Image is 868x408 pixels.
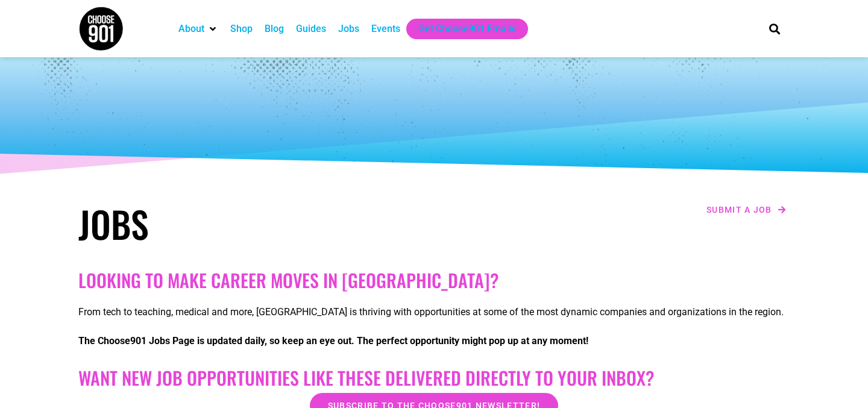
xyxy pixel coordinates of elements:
div: About [172,19,224,39]
a: Guides [296,22,326,36]
a: Get Choose901 Emails [418,22,516,36]
a: About [178,22,204,36]
p: From tech to teaching, medical and more, [GEOGRAPHIC_DATA] is thriving with opportunities at some... [78,305,790,319]
span: Submit a job [706,206,772,214]
a: Jobs [338,22,359,36]
h2: Looking to make career moves in [GEOGRAPHIC_DATA]? [78,269,790,291]
a: Blog [265,22,284,36]
h2: Want New Job Opportunities like these Delivered Directly to your Inbox? [78,367,790,389]
a: Submit a job [703,202,790,218]
nav: Main nav [172,19,749,39]
a: Events [371,22,400,36]
a: Shop [230,22,253,36]
h1: Jobs [78,202,428,245]
div: Search [765,19,785,39]
strong: The Choose901 Jobs Page is updated daily, so keep an eye out. The perfect opportunity might pop u... [78,335,588,347]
